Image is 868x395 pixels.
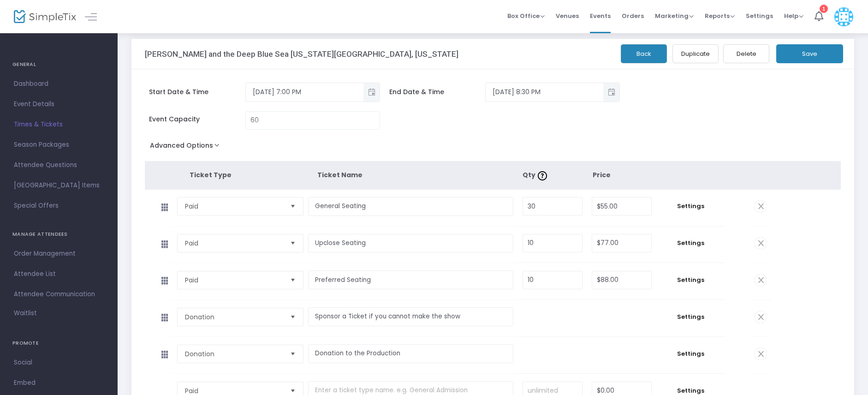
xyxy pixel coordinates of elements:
button: Back [621,44,667,63]
input: Select date & time [246,84,363,100]
input: Price [592,271,651,289]
span: Box Office [507,12,545,20]
span: Marketing [655,12,694,20]
span: Help [784,12,803,20]
span: Settings [661,349,721,359]
button: Select [286,234,299,252]
span: Season Packages [14,139,104,151]
button: Select [286,271,299,289]
h4: MANAGE ATTENDEES [12,225,105,244]
img: question-mark [538,171,547,180]
span: Settings [746,4,773,28]
span: Venues [556,4,579,28]
span: Waitlist [14,309,37,318]
button: Select [286,197,299,215]
span: Attendee Questions [14,159,104,171]
div: 1 [820,5,828,13]
span: Donation [185,349,283,359]
span: Settings [661,275,721,285]
button: Delete [723,44,769,63]
span: Paid [185,275,283,285]
button: Select [286,308,299,326]
button: Toggle popup [603,83,619,102]
span: Dashboard [14,78,104,90]
input: Enter a ticket type name. e.g. General Admission [308,197,513,216]
button: Toggle popup [363,83,380,102]
span: Times & Tickets [14,119,104,131]
span: Ticket Type [190,170,232,180]
span: Attendee List [14,268,104,280]
span: Paid [185,239,283,248]
input: Select date & time [486,84,603,100]
span: Event Details [14,98,104,110]
h4: GENERAL [12,55,105,74]
span: Order Management [14,248,104,260]
input: Enter a ticket type name. e.g. General Admission [308,234,513,253]
button: Duplicate [672,44,719,63]
span: Special Offers [14,200,104,212]
span: Donation [185,312,283,322]
span: Settings [661,312,721,322]
span: Orders [622,4,644,28]
span: Event Capacity [149,114,245,124]
span: Embed [14,377,104,389]
span: Social [14,357,104,369]
button: Select [286,345,299,363]
button: Advanced Options [145,139,228,156]
button: Save [776,44,843,63]
span: Ticket Name [317,170,363,180]
span: Start Date & Time [149,87,245,97]
span: Events [590,4,611,28]
span: Qty [523,170,549,180]
input: Enter donation name [308,307,513,326]
input: Enter donation name [308,344,513,363]
span: End Date & Time [389,87,486,97]
input: Price [592,234,651,252]
span: Reports [705,12,735,20]
h4: PROMOTE [12,334,105,353]
h3: [PERSON_NAME] and the Deep Blue Sea [US_STATE][GEOGRAPHIC_DATA], [US_STATE] [145,49,458,59]
span: Price [593,170,611,180]
span: Settings [661,202,721,211]
span: Attendee Communication [14,288,104,300]
span: [GEOGRAPHIC_DATA] Items [14,180,104,192]
span: Paid [185,202,283,211]
input: Enter a ticket type name. e.g. General Admission [308,270,513,289]
input: Price [592,197,651,215]
span: Settings [661,239,721,248]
